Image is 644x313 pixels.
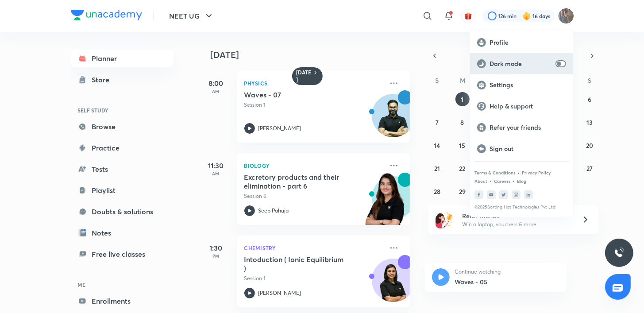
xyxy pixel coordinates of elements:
[490,145,566,153] p: Sign out
[490,124,566,131] p: Refer your friends
[474,178,487,184] a: About
[474,170,515,175] a: Terms & Conditions
[490,102,566,110] p: Help & support
[470,74,573,96] a: Settings
[470,117,573,138] a: Refer your friends
[490,60,552,68] p: Dark mode
[512,177,515,185] div: •
[474,205,569,210] p: © 2025 Sorting Hat Technologies Pvt Ltd
[494,178,510,184] a: Careers
[470,32,573,53] a: Profile
[522,170,551,175] a: Privacy Policy
[517,169,520,177] div: •
[490,39,566,46] p: Profile
[489,177,492,185] div: •
[490,81,566,89] p: Settings
[517,178,526,184] a: Blog
[470,96,573,117] a: Help & support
